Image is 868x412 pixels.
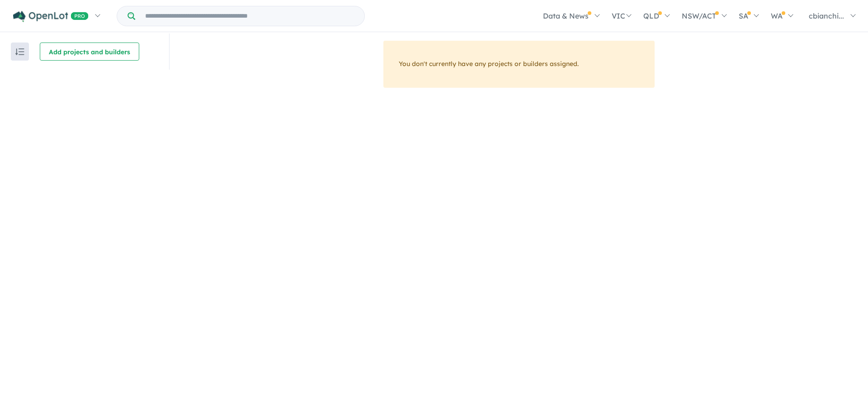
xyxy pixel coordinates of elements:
img: Openlot PRO Logo White [13,11,89,22]
span: cbianchi... [809,11,844,20]
div: You don't currently have any projects or builders assigned. [383,41,655,88]
button: Add projects and builders [40,43,139,61]
img: sort.svg [15,48,24,55]
input: Try estate name, suburb, builder or developer [137,6,363,26]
